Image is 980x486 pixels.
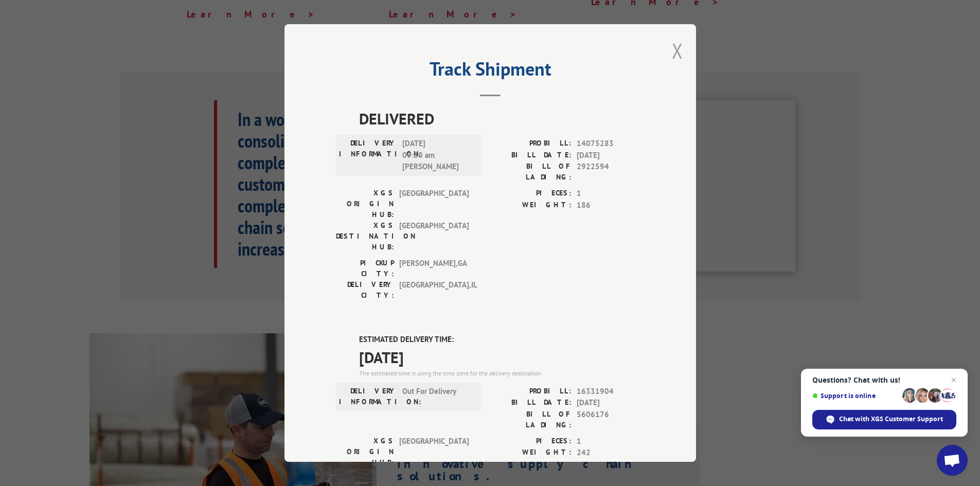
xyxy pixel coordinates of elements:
[812,392,899,400] span: Support is online
[359,107,645,130] span: DELIVERED
[490,409,572,430] label: BILL OF LADING:
[490,447,572,459] label: WEIGHT:
[577,138,645,150] span: 14075283
[336,258,394,279] label: PICKUP CITY:
[839,415,943,424] span: Chat with XGS Customer Support
[490,161,572,183] label: BILL OF LADING:
[577,200,645,211] span: 186
[577,188,645,200] span: 1
[399,279,469,301] span: [GEOGRAPHIC_DATA] , IL
[577,447,645,459] span: 242
[402,138,472,173] span: [DATE] 09:30 am [PERSON_NAME]
[336,279,394,301] label: DELIVERY CITY:
[336,220,394,253] label: XGS DESTINATION HUB:
[577,436,645,447] span: 1
[490,436,572,447] label: PIECES:
[490,397,572,409] label: BILL DATE:
[948,374,960,386] span: Close chat
[490,150,572,161] label: BILL DATE:
[359,334,645,346] label: ESTIMATED DELIVERY TIME:
[339,386,397,407] label: DELIVERY INFORMATION:
[812,376,956,384] span: Questions? Chat with us!
[672,37,683,64] button: Close modal
[490,138,572,150] label: PROBILL:
[399,436,469,468] span: [GEOGRAPHIC_DATA]
[577,397,645,409] span: [DATE]
[359,346,645,369] span: [DATE]
[399,220,469,253] span: [GEOGRAPHIC_DATA]
[577,150,645,161] span: [DATE]
[490,188,572,200] label: PIECES:
[490,200,572,211] label: WEIGHT:
[336,188,394,220] label: XGS ORIGIN HUB:
[577,409,645,430] span: 5606176
[402,386,472,407] span: Out For Delivery
[812,410,956,429] div: Chat with XGS Customer Support
[399,188,469,220] span: [GEOGRAPHIC_DATA]
[339,138,397,173] label: DELIVERY INFORMATION:
[577,161,645,183] span: 2922594
[490,386,572,398] label: PROBILL:
[336,62,645,81] h2: Track Shipment
[577,386,645,398] span: 16331904
[336,436,394,468] label: XGS ORIGIN HUB:
[937,445,968,476] div: Open chat
[399,258,469,279] span: [PERSON_NAME] , GA
[359,369,645,378] div: The estimated time is using the time zone for the delivery destination.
